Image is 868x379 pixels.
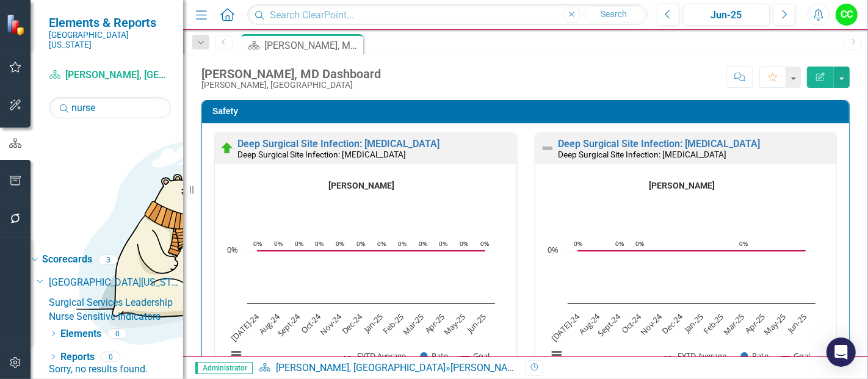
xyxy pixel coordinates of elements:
[49,68,171,82] a: [PERSON_NAME], [GEOGRAPHIC_DATA]
[400,311,426,337] text: Mar-25
[584,6,645,23] button: Search
[753,350,769,361] text: Rate
[255,248,488,253] g: Goal, series 3 of 3. Line with 12 data points.
[665,351,728,361] button: Show FYTD Average
[357,350,406,361] text: FYTD Average
[574,239,582,248] text: 0%
[548,346,565,363] button: View chart menu, Dr. Allison Hamilton-Bentley
[826,337,856,367] div: Open Intercom Messenger
[49,296,183,310] a: Surgical Services Leadership
[541,176,822,374] svg: Interactive chart
[836,4,858,26] button: CC
[344,351,407,361] button: Show FYTD Average
[237,150,406,159] small: Deep Surgical Site Infection: [MEDICAL_DATA]
[229,311,262,344] text: [DATE]-24
[601,9,627,19] span: Search
[635,239,644,248] text: 0%
[221,176,501,374] svg: Interactive chart
[377,239,386,248] text: 0%
[743,311,767,336] text: Apr-25
[461,351,490,361] button: Show Goal
[295,239,303,248] text: 0%
[101,352,120,362] div: 0
[784,311,808,336] text: Jun-25
[681,311,706,336] text: Jan-25
[660,311,685,336] text: Dec-24
[473,350,490,361] text: Goal
[638,311,664,337] text: Nov-24
[60,350,95,364] a: Reports
[439,239,447,248] text: 0%
[212,107,843,116] h3: Safety
[577,311,602,336] text: Aug-24
[247,4,648,26] input: Search ClearPoint...
[220,141,234,156] img: On Target
[541,176,830,374] div: Dr. Allison Hamilton-Bentley. Highcharts interactive chart.
[49,310,183,324] a: Nurse Sensitive Indicators
[683,4,770,26] button: Jun-25
[480,239,489,248] text: 0%
[253,239,262,248] text: 0%
[794,350,810,361] text: Goal
[739,239,748,248] text: 0%
[540,141,555,156] img: Not Defined
[264,38,360,53] div: [PERSON_NAME], MD Dashboard
[649,181,715,190] text: [PERSON_NAME]
[195,362,253,374] span: Administrator
[315,239,324,248] text: 0%
[380,311,405,336] text: Feb-25
[450,362,593,374] div: [PERSON_NAME], MD Dashboard
[721,311,747,337] text: Mar-25
[274,239,283,248] text: 0%
[576,248,808,253] g: Goal, series 3 of 3. Line with 12 data points.
[558,138,760,150] a: Deep Surgical Site Infection: [MEDICAL_DATA]
[317,311,344,337] text: Nov-24
[421,351,449,361] button: Show Rate
[256,311,282,336] text: Aug-24
[460,239,468,248] text: 0%
[275,311,303,338] text: Sept-24
[336,239,344,248] text: 0%
[356,239,365,248] text: 0%
[49,97,171,118] input: Search Below...
[228,346,245,363] button: View chart menu, Dr. Allison Hamilton-Bentley
[49,30,171,50] small: [GEOGRAPHIC_DATA][US_STATE]
[49,276,183,290] a: [GEOGRAPHIC_DATA][US_STATE]
[741,351,769,361] button: Show Rate
[463,311,488,336] text: Jun-25
[214,132,516,378] div: Double-Click to Edit
[221,176,510,374] div: Dr. Allison Hamilton-Bentley. Highcharts interactive chart.
[49,15,171,30] span: Elements & Reports
[398,239,407,248] text: 0%
[596,311,623,338] text: Sept-24
[98,254,118,265] div: 3
[60,327,101,341] a: Elements
[276,362,446,374] a: [PERSON_NAME], [GEOGRAPHIC_DATA]
[615,239,624,248] text: 0%
[619,311,644,336] text: Oct-24
[259,361,516,375] div: »
[441,311,468,337] text: May-25
[558,150,726,159] small: Deep Surgical Site Infection: [MEDICAL_DATA]
[339,311,365,336] text: Dec-24
[432,350,449,361] text: Rate
[419,239,427,248] text: 0%
[201,67,381,81] div: [PERSON_NAME], MD Dashboard
[687,8,765,23] div: Jun-25
[201,81,381,90] div: [PERSON_NAME], [GEOGRAPHIC_DATA]
[781,351,810,361] button: Show Goal
[42,253,92,267] a: Scorecards
[549,311,582,344] text: [DATE]-24
[49,118,415,363] img: No results found
[678,350,726,361] text: FYTD Average
[422,311,447,336] text: Apr-25
[298,311,324,336] text: Oct-24
[535,132,837,378] div: Double-Click to Edit
[701,311,726,336] text: Feb-25
[6,14,27,35] img: ClearPoint Strategy
[237,138,439,150] a: Deep Surgical Site Infection: [MEDICAL_DATA]
[548,244,559,255] text: 0%
[328,181,394,190] text: [PERSON_NAME]
[227,244,238,255] text: 0%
